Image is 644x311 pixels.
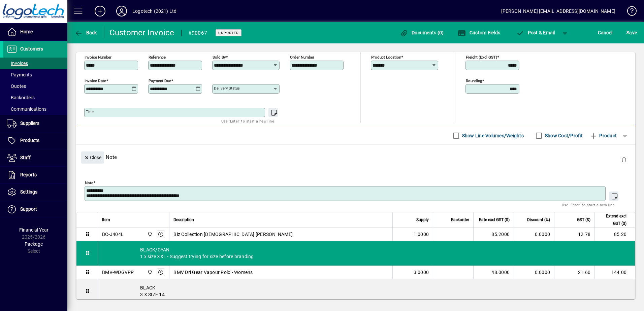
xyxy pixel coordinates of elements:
label: Show Line Volumes/Weights [461,132,524,139]
span: Reports [20,172,37,177]
span: Suppliers [20,120,39,126]
span: Custom Fields [458,30,500,35]
app-page-header-button: Back [67,27,104,39]
span: Payments [7,72,32,77]
span: BMV Dri Gear Vapour Polo - Womens [173,269,253,276]
mat-label: Title [86,109,94,114]
span: Cancel [598,27,613,38]
mat-label: Delivery status [214,86,240,91]
span: Discount (%) [527,216,550,223]
mat-label: Sold by [213,55,226,60]
span: 1.0000 [414,231,429,238]
button: Save [625,27,639,39]
mat-label: Product location [371,55,401,60]
a: Suppliers [3,115,67,132]
span: Product [589,130,617,141]
button: Delete [616,151,632,168]
a: Products [3,132,67,149]
span: Customers [20,46,43,51]
button: Documents (0) [398,27,446,39]
span: Products [20,138,39,143]
span: Unposted [218,31,239,35]
span: Package [25,241,43,247]
app-page-header-button: Delete [616,157,632,163]
a: Quotes [3,80,67,92]
a: Reports [3,167,67,183]
span: Supply [416,216,429,223]
a: Communications [3,103,67,115]
mat-label: Invoice number [85,55,111,60]
app-page-header-button: Close [79,154,106,160]
span: ave [626,27,637,38]
span: Back [74,30,97,35]
td: 0.0000 [514,228,554,241]
span: Central [146,269,153,276]
div: 48.0000 [478,269,510,276]
a: Staff [3,149,67,166]
td: 144.00 [594,266,635,279]
div: BLACK 3 X SIZE 14 [98,279,635,303]
a: Home [3,24,67,40]
div: 85.2000 [478,231,510,238]
mat-label: Freight (excl GST) [466,55,497,60]
span: Support [20,206,37,212]
div: BMV-WDGVPP [102,269,134,276]
a: Settings [3,184,67,201]
span: Settings [20,189,37,195]
div: BC-J404L [102,231,124,238]
td: 21.60 [554,266,594,279]
mat-label: Invoice date [85,78,106,83]
span: P [528,30,531,35]
span: Biz Collection [DEMOGRAPHIC_DATA] [PERSON_NAME] [173,231,293,238]
span: Quotes [7,83,26,89]
td: 85.20 [594,228,635,241]
div: BLACK/CYAN 1 x size XXL - Suggest trying for size before branding [98,241,635,265]
button: Post & Email [513,27,558,39]
mat-label: Note [85,180,93,185]
span: Backorders [7,95,35,100]
span: Staff [20,155,31,160]
mat-label: Rounding [466,78,482,83]
mat-label: Order number [290,55,314,60]
button: Product [586,130,620,142]
div: Customer Invoice [109,27,174,38]
label: Show Cost/Profit [544,132,583,139]
span: Documents (0) [400,30,444,35]
button: Close [81,151,104,164]
td: 12.78 [554,228,594,241]
button: Add [89,5,111,17]
button: Back [73,27,99,39]
span: ost & Email [516,30,555,35]
span: 3.0000 [414,269,429,276]
span: GST ($) [577,216,590,223]
button: Custom Fields [456,27,502,39]
span: Close [84,152,101,163]
a: Backorders [3,92,67,103]
span: Item [102,216,110,223]
span: Description [173,216,194,223]
a: Invoices [3,58,67,69]
div: #90067 [188,28,207,38]
span: Financial Year [19,227,49,233]
div: [PERSON_NAME] [EMAIL_ADDRESS][DOMAIN_NAME] [501,6,615,16]
a: Payments [3,69,67,80]
div: Note [76,145,635,169]
span: S [626,30,629,35]
td: 0.0000 [514,266,554,279]
span: Rate excl GST ($) [479,216,510,223]
mat-hint: Use 'Enter' to start a new line [562,201,615,209]
span: Central [146,231,153,238]
span: Invoices [7,61,28,66]
span: Extend excl GST ($) [599,212,626,227]
span: Home [20,29,33,34]
button: Cancel [596,27,614,39]
mat-hint: Use 'Enter' to start a new line [221,117,274,125]
button: Profile [111,5,132,17]
mat-label: Reference [149,55,166,60]
span: Backorder [451,216,469,223]
span: Communications [7,106,46,112]
a: Support [3,201,67,218]
div: Logotech (2021) Ltd [132,6,176,16]
a: Knowledge Base [622,1,636,23]
mat-label: Payment due [149,78,171,83]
